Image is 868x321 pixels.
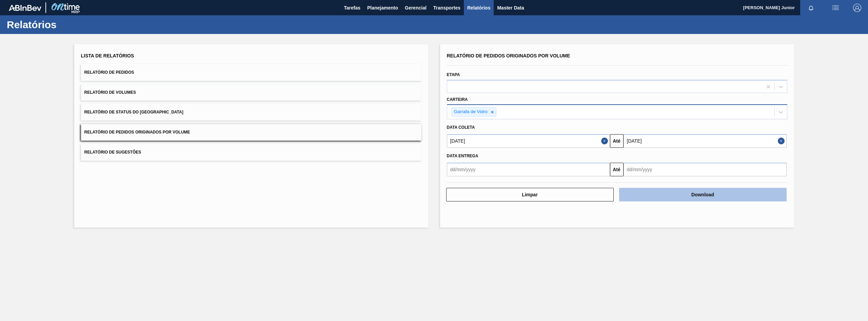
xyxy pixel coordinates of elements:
[446,188,614,201] button: Limpar
[84,150,141,155] span: Relatório de Sugestões
[84,70,134,75] span: Relatório de Pedidos
[452,108,489,116] div: Garrafa de Vidro
[619,188,787,201] button: Download
[624,163,787,176] input: dd/mm/yyyy
[9,5,41,11] img: TNhmsLtSVTkK8tSr43FrP2fwEKptu5GPRR3wAAAABJRU5ErkJggg==
[81,64,421,81] button: Relatório de Pedidos
[81,124,421,141] button: Relatório de Pedidos Originados por Volume
[447,53,570,58] span: Relatório de Pedidos Originados por Volume
[84,110,183,114] span: Relatório de Status do [GEOGRAPHIC_DATA]
[81,144,421,161] button: Relatório de Sugestões
[344,4,360,12] span: Tarefas
[84,130,190,135] span: Relatório de Pedidos Originados por Volume
[81,104,421,121] button: Relatório de Status do [GEOGRAPHIC_DATA]
[447,134,610,148] input: dd/mm/yyyy
[447,72,460,77] label: Etapa
[81,84,421,101] button: Relatório de Volumes
[84,90,136,95] span: Relatório de Volumes
[601,134,610,148] button: Close
[497,4,524,12] span: Master Data
[467,4,490,12] span: Relatórios
[367,4,398,12] span: Planejamento
[81,53,134,58] span: Lista de Relatórios
[853,4,861,12] img: Logout
[7,21,127,29] h1: Relatórios
[800,3,822,13] button: Notificações
[447,125,475,130] span: Data coleta
[447,154,478,158] span: Data entrega
[405,4,427,12] span: Gerencial
[447,163,610,176] input: dd/mm/yyyy
[610,134,624,148] button: Até
[433,4,460,12] span: Transportes
[610,163,624,176] button: Até
[831,4,840,12] img: userActions
[447,97,468,102] label: Carteira
[778,134,787,148] button: Close
[624,134,787,148] input: dd/mm/yyyy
